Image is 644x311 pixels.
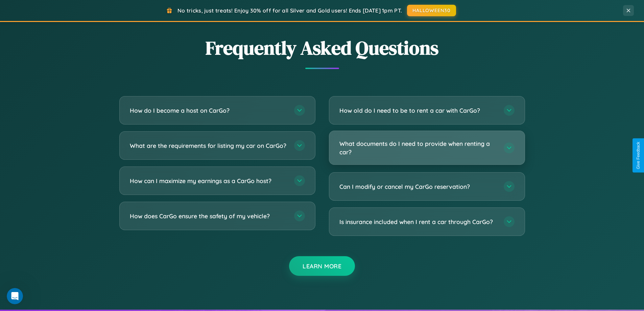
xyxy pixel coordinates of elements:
[7,288,23,304] iframe: Intercom live chat
[339,139,497,156] h3: What documents do I need to provide when renting a car?
[130,106,287,115] h3: How do I become a host on CarGo?
[636,142,641,169] div: Give Feedback
[289,256,355,276] button: Learn More
[119,35,525,61] h2: Frequently Asked Questions
[339,182,497,191] h3: Can I modify or cancel my CarGo reservation?
[177,7,402,14] span: No tricks, just treats! Enjoy 30% off for all Silver and Gold users! Ends [DATE] 1pm PT.
[130,212,287,220] h3: How does CarGo ensure the safety of my vehicle?
[339,106,497,115] h3: How old do I need to be to rent a car with CarGo?
[407,5,456,16] button: HALLOWEEN30
[130,177,287,185] h3: How can I maximize my earnings as a CarGo host?
[130,141,287,150] h3: What are the requirements for listing my car on CarGo?
[339,218,497,226] h3: Is insurance included when I rent a car through CarGo?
